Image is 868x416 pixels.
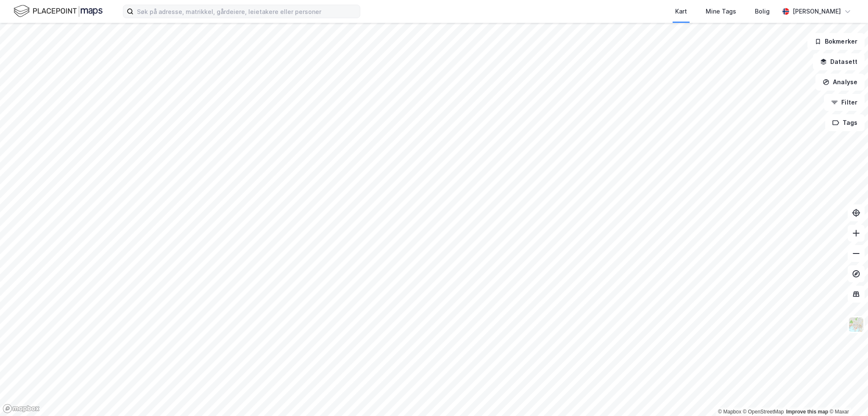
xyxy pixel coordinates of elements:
[14,4,103,19] img: logo.f888ab2527a4732fd821a326f86c7f29.svg
[826,375,868,416] div: Kontrollprogram for chat
[675,6,687,17] div: Kart
[755,6,770,17] div: Bolig
[826,375,868,416] iframe: Chat Widget
[134,5,360,18] input: Søk på adresse, matrikkel, gårdeiere, leietakere eller personer
[706,6,736,17] div: Mine Tags
[793,6,841,17] div: [PERSON_NAME]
